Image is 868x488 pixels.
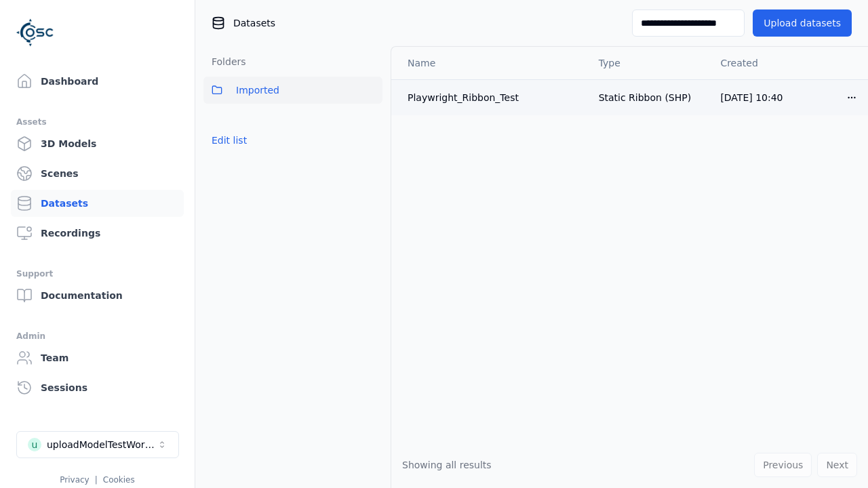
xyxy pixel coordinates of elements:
[753,9,852,37] button: Upload datasets
[16,14,54,52] img: Logo
[16,431,179,458] button: Select a workspace
[203,55,246,68] h3: Folders
[11,374,184,401] a: Sessions
[95,475,98,485] span: |
[11,130,184,157] a: 3D Models
[402,460,492,470] span: Showing all results
[28,438,41,451] div: u
[233,16,275,30] span: Datasets
[391,47,588,79] th: Name
[47,438,157,451] div: uploadModelTestWorkspace
[11,220,184,247] a: Recordings
[16,114,178,130] div: Assets
[236,82,279,98] span: Imported
[11,68,184,95] a: Dashboard
[720,92,783,103] span: [DATE] 10:40
[203,77,382,104] button: Imported
[588,47,710,79] th: Type
[16,266,178,282] div: Support
[103,475,135,485] a: Cookies
[16,328,178,344] div: Admin
[408,91,577,104] div: Playwright_Ribbon_Test
[588,79,710,115] td: Static Ribbon (SHP)
[11,190,184,217] a: Datasets
[203,128,255,152] button: Edit list
[60,475,89,485] a: Privacy
[11,344,184,371] a: Team
[709,47,835,79] th: Created
[11,160,184,187] a: Scenes
[11,282,184,309] a: Documentation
